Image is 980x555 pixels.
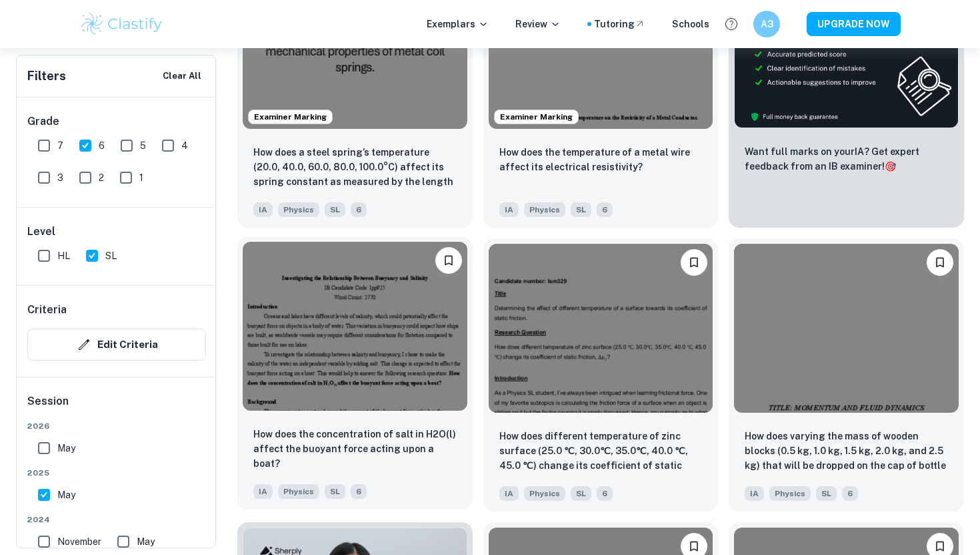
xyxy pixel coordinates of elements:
button: UPGRADE NOW [807,12,901,36]
h6: Grade [27,114,206,130]
p: How does different temperature of zinc surface (25.0 ℃, 30.0℃, 35.0℃, 40.0 ℃, 45.0 ℃) change its ... [499,429,703,474]
a: BookmarkHow does the concentration of salt in H2O(l) affect the buoyant force acting upon a boat?... [237,238,473,511]
button: Help and Feedback [720,13,743,35]
button: A3 [753,11,780,37]
span: 3 [57,170,63,185]
span: SL [325,484,345,499]
span: 6 [597,202,613,217]
span: IA [253,484,273,499]
h6: Level [27,224,206,240]
a: BookmarkHow does different temperature of zinc surface (25.0 ℃, 30.0℃, 35.0℃, 40.0 ℃, 45.0 ℃) cha... [483,238,719,511]
p: Exemplars [427,17,489,31]
p: How does the concentration of salt in H2O(l) affect the buoyant force acting upon a boat? [253,427,457,471]
span: May [57,441,75,455]
p: How does varying the mass of wooden blocks (0.5 kg, 1.0 kg, 1.5 kg, 2.0 kg, and 2.5 kg) that will... [745,429,948,474]
a: Tutoring [594,17,645,31]
span: Examiner Marking [495,111,578,123]
img: Physics IA example thumbnail: How does varying the mass of wooden bloc [734,244,959,412]
span: 6 [597,486,613,501]
h6: Filters [27,67,66,85]
span: Physics [524,486,565,501]
span: IA [499,486,519,501]
span: SL [105,248,117,263]
p: How does the temperature of a metal wire affect its electrical resistivity? [499,145,703,174]
span: IA [745,486,764,501]
span: Physics [524,202,565,217]
button: Bookmark [927,249,953,276]
span: 6 [842,486,858,501]
img: Physics IA example thumbnail: How does different temperature of zinc s [489,244,713,412]
button: Clear All [159,66,205,86]
span: Examiner Marking [249,111,332,123]
span: SL [816,486,837,501]
span: Physics [769,486,811,501]
img: Clastify logo [79,11,164,37]
a: Schools [672,17,709,31]
img: Physics IA example thumbnail: How does the concentration of salt in H2 [243,242,467,410]
button: Edit Criteria [27,329,206,361]
span: November [57,534,101,549]
span: 5 [140,138,146,153]
h6: Session [27,393,206,420]
span: IA [499,202,519,217]
button: Bookmark [435,247,462,274]
span: 4 [181,138,188,153]
button: Bookmark [681,249,707,276]
span: HL [57,248,70,263]
span: IA [253,202,273,217]
span: SL [325,202,345,217]
span: May [137,534,155,549]
span: Physics [278,202,319,217]
a: BookmarkHow does varying the mass of wooden blocks (0.5 kg, 1.0 kg, 1.5 kg, 2.0 kg, and 2.5 kg) t... [729,238,964,511]
span: 1 [139,170,143,185]
span: Physics [278,484,319,499]
span: 6 [351,484,367,499]
span: 7 [57,138,63,153]
span: 2025 [27,467,206,479]
span: 2026 [27,420,206,432]
h6: Criteria [27,302,67,318]
span: SL [571,202,591,217]
span: 6 [351,202,367,217]
span: 🎯 [885,161,896,172]
p: How does a steel spring’s temperature (20.0, 40.0, 60.0, 80.0, 100.0°C) affect its spring constan... [253,145,457,190]
p: Want full marks on your IA ? Get expert feedback from an IB examiner! [745,144,948,174]
span: SL [571,486,591,501]
span: 6 [99,138,105,153]
p: Review [515,17,561,31]
span: May [57,488,75,502]
span: 2024 [27,514,206,526]
span: 2 [99,170,104,185]
h6: A3 [759,17,775,31]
